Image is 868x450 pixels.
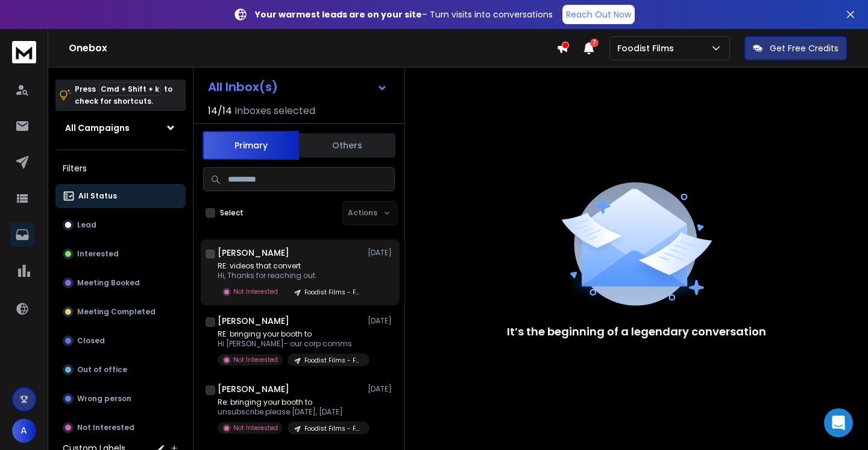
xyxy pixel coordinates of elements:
[55,329,186,353] button: Closed
[55,213,186,237] button: Lead
[590,39,599,47] span: 7
[304,288,362,297] p: Foodist Films - Food & [PERSON_NAME] Brands (C2V2, C2V3)
[220,208,244,218] label: Select
[77,220,96,230] p: Lead
[55,116,186,140] button: All Campaigns
[55,184,186,208] button: All Status
[77,307,156,317] p: Meeting Completed
[12,41,36,63] img: logo
[299,132,395,159] button: Others
[55,242,186,266] button: Interested
[566,8,631,21] p: Reach Out Now
[218,315,289,327] h1: [PERSON_NAME]
[77,336,105,346] p: Closed
[368,316,395,326] p: [DATE]
[744,36,847,60] button: Get Free Credits
[208,81,278,93] h1: All Inbox(s)
[55,271,186,295] button: Meeting Booked
[218,247,289,259] h1: [PERSON_NAME]
[12,419,36,443] button: A
[368,248,395,258] p: [DATE]
[233,355,278,364] p: Not Interested
[233,423,278,433] p: Not Interested
[218,398,362,407] p: Re: bringing your booth to
[255,8,553,21] p: – Turn visits into conversations
[77,249,119,259] p: Interested
[77,365,127,375] p: Out of office
[78,191,117,201] p: All Status
[304,356,362,365] p: Foodist Films - Foodservice brands, value
[55,358,186,382] button: Out of office
[218,407,362,417] p: unsubscribe please [DATE], [DATE]
[55,160,186,177] h3: Filters
[234,104,315,118] h3: Inboxes selected
[99,82,161,96] span: Cmd + Shift + k
[77,278,140,288] p: Meeting Booked
[75,83,172,107] p: Press to check for shortcuts.
[69,41,556,55] h1: Onebox
[233,287,278,296] p: Not Interested
[770,42,838,54] p: Get Free Credits
[218,383,289,395] h1: [PERSON_NAME]
[208,104,232,118] span: 14 / 14
[77,423,134,433] p: Not Interested
[65,122,130,134] h1: All Campaigns
[507,323,766,340] p: It’s the beginning of a legendary conversation
[218,261,362,271] p: RE: videos that convert
[368,384,395,394] p: [DATE]
[203,131,299,160] button: Primary
[304,424,362,433] p: Foodist Films - Foodservice brands, value
[562,5,635,24] a: Reach Out Now
[55,416,186,440] button: Not Interested
[198,75,397,99] button: All Inbox(s)
[55,387,186,411] button: Wrong person
[55,300,186,324] button: Meeting Completed
[218,339,362,349] p: Hi [PERSON_NAME]- our corp comms
[218,329,362,339] p: RE: bringing your booth to
[77,394,131,404] p: Wrong person
[218,271,362,280] p: Hi, Thanks for reaching out.
[255,8,422,21] strong: Your warmest leads are on your site
[824,408,853,437] div: Open Intercom Messenger
[617,42,679,54] p: Foodist Films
